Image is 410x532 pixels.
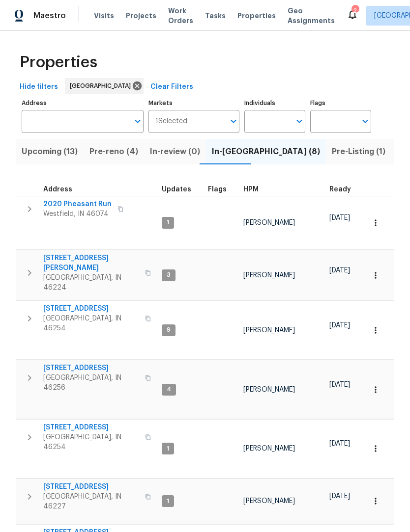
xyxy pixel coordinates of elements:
span: [GEOGRAPHIC_DATA] [70,81,135,91]
button: Clear Filters [146,78,197,96]
span: [DATE] [329,493,350,500]
label: Address [22,100,144,106]
label: Flags [310,100,371,106]
span: [STREET_ADDRESS] [43,423,139,432]
span: [PERSON_NAME] [243,219,295,226]
button: Open [131,114,145,128]
span: [STREET_ADDRESS] [43,304,139,314]
span: Projects [126,11,156,21]
span: Updates [162,186,191,193]
span: [DATE] [329,440,350,447]
button: Hide filters [16,78,62,96]
span: Geo Assignments [288,6,335,26]
span: [DATE] [329,322,350,329]
span: 1 [163,445,173,453]
span: In-review (0) [150,145,200,159]
div: [GEOGRAPHIC_DATA] [65,78,144,94]
span: 9 [163,326,175,334]
button: Open [358,114,372,128]
span: Hide filters [20,81,58,93]
div: Earliest renovation start date (first business day after COE or Checkout) [329,186,360,193]
span: Work Orders [168,6,193,26]
button: Open [293,114,306,128]
span: [GEOGRAPHIC_DATA], IN 46254 [43,432,139,452]
span: 1 [163,218,173,227]
span: [PERSON_NAME] [243,272,295,279]
span: Upcoming (13) [22,145,78,159]
span: Address [43,186,72,193]
span: Visits [94,11,114,21]
span: Maestro [33,11,66,21]
span: Ready [329,186,351,193]
span: [STREET_ADDRESS][PERSON_NAME] [43,253,139,273]
span: [DATE] [329,267,350,274]
span: 1 Selected [155,117,187,126]
label: Individuals [244,100,305,106]
div: 2 [351,6,358,16]
span: Properties [20,57,97,67]
span: 2020 Pheasant Run [43,199,112,209]
span: HPM [243,186,259,193]
span: Pre-reno (4) [89,145,138,159]
span: [STREET_ADDRESS] [43,482,139,492]
span: 4 [163,385,175,394]
span: [DATE] [329,214,350,221]
span: Clear Filters [150,81,193,93]
span: [PERSON_NAME] [243,445,295,452]
span: [PERSON_NAME] [243,386,295,393]
span: Pre-Listing (1) [332,145,385,159]
label: Markets [148,100,240,106]
span: Tasks [205,12,226,19]
span: Flags [208,186,227,193]
span: Westfield, IN 46074 [43,209,112,219]
span: In-[GEOGRAPHIC_DATA] (8) [212,145,320,159]
span: [STREET_ADDRESS] [43,363,139,373]
span: [PERSON_NAME] [243,498,295,505]
span: [GEOGRAPHIC_DATA], IN 46254 [43,314,139,333]
span: [GEOGRAPHIC_DATA], IN 46227 [43,492,139,511]
span: [GEOGRAPHIC_DATA], IN 46224 [43,273,139,293]
span: [DATE] [329,381,350,388]
span: Properties [237,11,276,21]
span: 3 [163,271,175,279]
span: 1 [163,497,173,505]
button: Open [227,114,240,128]
span: [PERSON_NAME] [243,327,295,334]
span: [GEOGRAPHIC_DATA], IN 46256 [43,373,139,393]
